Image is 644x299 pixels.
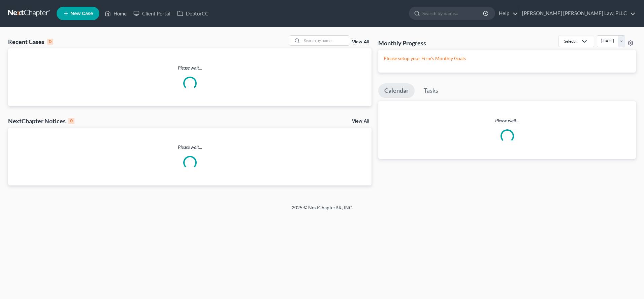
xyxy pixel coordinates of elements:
[8,117,74,125] div: NextChapter Notices
[384,55,631,62] p: Please setup your Firm's Monthly Goals
[8,38,53,46] div: Recent Cases
[378,117,636,124] p: Please wait...
[422,7,484,19] input: Search by name...
[101,7,130,19] a: Home
[302,36,349,45] input: Search by name...
[378,83,415,98] a: Calendar
[8,144,372,151] p: Please wait...
[378,39,426,47] h3: Monthly Progress
[8,65,372,71] p: Please wait...
[519,7,636,19] a: [PERSON_NAME] [PERSON_NAME] Law, PLLC
[564,38,578,44] div: Select...
[130,7,174,19] a: Client Portal
[130,204,514,216] div: 2025 © NextChapterBK, INC
[70,11,93,16] span: New Case
[495,7,518,19] a: Help
[352,119,369,124] a: View All
[174,7,212,19] a: DebtorCC
[352,40,369,44] a: View All
[68,118,74,124] div: 0
[47,39,53,45] div: 0
[418,83,444,98] a: Tasks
